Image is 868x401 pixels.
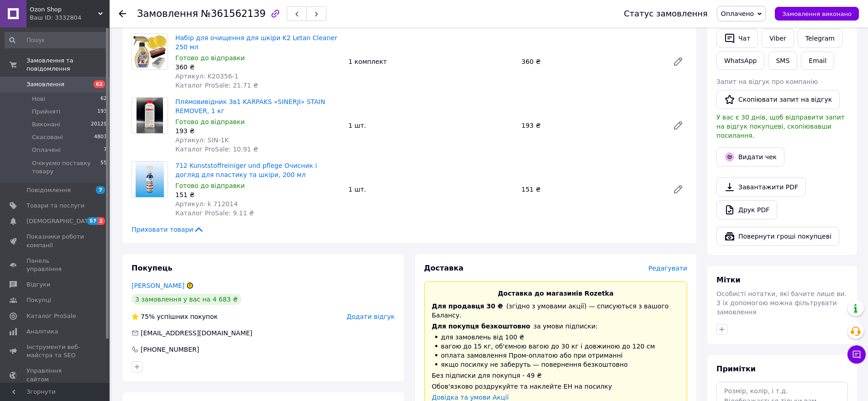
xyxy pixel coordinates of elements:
div: 1 комплект [345,55,518,68]
span: Оплачено [721,10,754,17]
div: (згідно з умовами акції) — списуються з вашого Балансу. [432,302,680,320]
div: успішних покупок [132,312,218,321]
span: Для продавця 30 ₴ [432,302,503,310]
div: 193 ₴ [518,119,665,132]
span: Інструменти веб-майстра та SEO [26,343,84,359]
div: Статус замовлення [624,9,708,18]
span: Виконані [32,120,60,129]
span: Редагувати [648,265,687,272]
span: Прийняті [32,108,60,116]
button: Чат [716,29,758,48]
li: оплата замовлення Пром-оплатою або при отриманні [432,351,680,360]
span: Замовлення [26,80,64,89]
span: 4803 [94,133,107,141]
span: 193 [97,108,107,116]
button: Видати чек [716,147,784,167]
span: Для покупця безкоштовно [432,323,531,330]
span: Запит на відгук про компанію [716,78,818,85]
button: Повернути гроші покупцеві [716,227,839,246]
span: Управління сайтом [26,367,84,383]
a: WhatsApp [716,52,764,70]
a: Редагувати [669,116,687,135]
span: Артикул: SIN-1K [175,136,229,144]
span: Нові [32,95,45,103]
button: Скопіювати запит на відгук [716,90,840,109]
span: Ozon Shop [30,5,98,14]
img: Плямовивідник 3в1 KARPAKS «SINERJI» STAIN REMOVER, 1 кг [137,98,163,133]
span: Готово до відправки [175,54,245,62]
span: Особисті нотатки, які бачите лише ви. З їх допомогою можна фільтрувати замовлення [716,290,847,316]
img: 712 Kunststoffreiniger und pflege Очисник і догляд для пластику та шкіри, 200 мл [136,161,164,197]
button: Чат з покупцем [847,345,866,364]
span: Панель управління [26,257,84,273]
span: Додати відгук [347,313,395,320]
span: Каталог ProSale: 21.71 ₴ [175,82,258,89]
span: Готово до відправки [175,118,245,125]
a: Telegram [798,29,842,48]
div: 1 шт. [345,183,518,196]
span: Каталог ProSale: 9.11 ₴ [175,209,254,217]
a: Viber [762,29,794,48]
span: Аналітика [26,328,58,336]
span: №361562139 [201,8,266,19]
span: Покупець [132,264,173,272]
span: 55 [100,159,107,176]
a: Редагувати [669,180,687,198]
span: Оплачені [32,146,61,154]
div: 151 ₴ [518,183,665,196]
img: Набір для очищення для шкіри K2 Letan Cleaner 250 мл [132,34,168,69]
span: Примітки [716,365,756,373]
span: 2 [98,217,105,225]
div: 360 ₴ [518,55,665,68]
a: Редагувати [669,52,687,71]
span: Товари та послуги [26,202,84,210]
span: 7 [104,146,107,154]
span: Замовлення та повідомлення [26,57,110,73]
span: 20129 [91,120,107,129]
span: Мітки [716,276,741,284]
div: 193 ₴ [175,126,341,135]
span: Замовлення [137,8,198,19]
a: 712 Kunststoffreiniger und pflege Очисник і догляд для пластику та шкіри, 200 мл [175,162,317,178]
a: Завантажити PDF [716,177,806,197]
span: Готово до відправки [175,182,245,189]
span: 75% [141,313,155,320]
a: Плямовивідник 3в1 KARPAKS «SINERJI» STAIN REMOVER, 1 кг [175,98,325,115]
div: 151 ₴ [175,190,341,199]
div: Повернутися назад [119,9,126,18]
li: для замовлень від 100 ₴ [432,333,680,342]
div: 360 ₴ [175,62,341,72]
span: Очікуємо поставку товару [32,159,100,176]
span: У вас є 30 днів, щоб відправити запит на відгук покупцеві, скопіювавши посилання. [716,114,845,139]
button: Email [801,52,834,70]
span: Скасовані [32,133,63,141]
span: Каталог ProSale [26,312,76,320]
a: Набір для очищення для шкіри K2 Letan Cleaner 250 мл [175,34,337,51]
span: Артикул: K20356-1 [175,73,238,80]
div: [PHONE_NUMBER] [140,345,200,354]
a: [PERSON_NAME] [132,282,184,289]
span: 57 [87,217,98,225]
li: якщо посилку не заберуть — повернення безкоштовно [432,360,680,369]
span: Артикул: k 712014 [175,200,238,208]
span: Відгуки [26,281,50,289]
span: 62 [100,95,107,103]
span: [DEMOGRAPHIC_DATA] [26,217,94,225]
span: Доставка до магазинів Rozetka [498,290,614,297]
div: за умови підписки: [432,322,680,331]
span: Повідомлення [26,186,71,194]
div: 1 шт. [345,119,518,132]
span: Каталог ProSale: 10.91 ₴ [175,146,258,153]
div: Без підписки для покупця - 49 ₴ [432,371,680,380]
button: SMS [768,52,797,70]
span: [EMAIL_ADDRESS][DOMAIN_NAME] [141,329,253,337]
span: Показники роботи компанії [26,233,84,249]
div: Обов'язково роздрукуйте та наклейте ЕН на посилку [432,382,680,391]
input: Пошук [5,32,108,48]
div: 3 замовлення у вас на 4 683 ₴ [132,294,242,305]
span: 7 [96,186,105,194]
a: Довідка та умови Акції [432,394,509,401]
span: Доставка [424,264,464,272]
span: 62 [94,80,105,88]
span: Покупці [26,296,51,304]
